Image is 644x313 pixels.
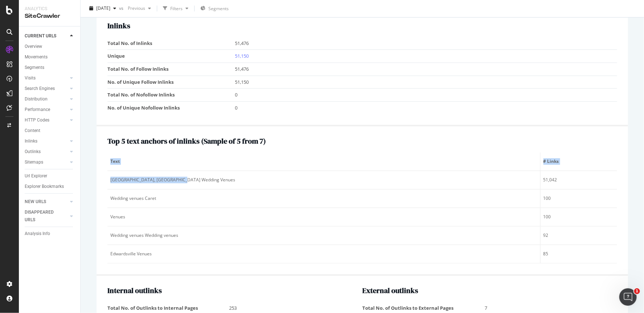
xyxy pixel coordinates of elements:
[235,63,617,76] td: 51,476
[25,198,68,206] a: NEW URLS
[619,288,637,306] iframe: Intercom live chat
[170,5,183,12] div: Filters
[235,75,617,88] td: 51,150
[543,214,614,220] div: 100
[543,195,614,202] div: 100
[110,251,537,257] div: Edwardsville Venues
[25,209,68,224] a: DISAPPEARED URLS
[543,177,614,183] div: 51,042
[110,195,537,202] div: Wedding venues Caret
[25,230,50,238] div: Analysis Info
[25,85,68,92] a: Search Engines
[25,183,64,190] div: Explorer Bookmarks
[25,230,75,238] a: Analysis Info
[25,183,75,190] a: Explorer Bookmarks
[235,37,617,50] td: 51,476
[25,64,75,71] a: Segments
[107,137,617,145] h2: Top 5 text anchors of inlinks ( Sample of 5 from 7 )
[543,158,612,165] span: # Links
[107,287,362,295] h2: Internal outlinks
[107,22,617,30] h2: Inlinks
[25,172,75,180] a: Url Explorer
[110,214,537,220] div: Venues
[107,75,235,88] td: No. of Unique Follow Inlinks
[25,53,48,61] div: Movements
[96,5,110,12] span: 2025 Aug. 25th
[125,5,145,12] span: Previous
[25,43,75,50] a: Overview
[107,63,235,76] td: Total No. of Follow Inlinks
[25,106,68,114] a: Performance
[25,74,68,82] a: Visits
[107,101,235,114] td: No. of Unique Nofollow Inlinks
[125,3,154,15] button: Previous
[235,88,617,102] td: 0
[107,50,235,63] td: Unique
[110,232,537,239] div: Wedding venues Wedding venues
[25,64,44,71] div: Segments
[25,6,74,12] div: Analytics
[25,32,56,40] div: CURRENT URLS
[25,53,75,61] a: Movements
[25,32,68,40] a: CURRENT URLS
[25,137,37,145] div: Inlinks
[25,198,46,206] div: NEW URLS
[25,85,55,92] div: Search Engines
[107,88,235,102] td: Total No. of Nofollow Inlinks
[25,116,49,124] div: HTTP Codes
[25,116,68,124] a: HTTP Codes
[235,101,617,114] td: 0
[197,3,232,15] button: Segments
[25,158,68,166] a: Sitemaps
[25,127,40,135] div: Content
[107,37,235,50] td: Total No. of Inlinks
[160,3,191,15] button: Filters
[25,158,43,166] div: Sitemaps
[208,6,229,12] span: Segments
[25,137,68,145] a: Inlinks
[25,148,68,156] a: Outlinks
[25,74,36,82] div: Visits
[25,43,42,50] div: Overview
[25,95,48,103] div: Distribution
[25,106,50,114] div: Performance
[25,12,74,20] div: SiteCrawler
[86,3,119,15] button: [DATE]
[25,127,75,135] a: Content
[634,288,640,294] span: 1
[110,158,535,165] span: Text
[25,95,68,103] a: Distribution
[362,287,617,295] h2: External outlinks
[235,53,249,59] a: 51,150
[119,5,125,12] span: vs
[543,251,614,257] div: 85
[25,209,61,224] div: DISAPPEARED URLS
[25,148,41,156] div: Outlinks
[110,177,537,183] div: [GEOGRAPHIC_DATA], [GEOGRAPHIC_DATA] Wedding Venues
[25,172,47,180] div: Url Explorer
[543,232,614,239] div: 92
